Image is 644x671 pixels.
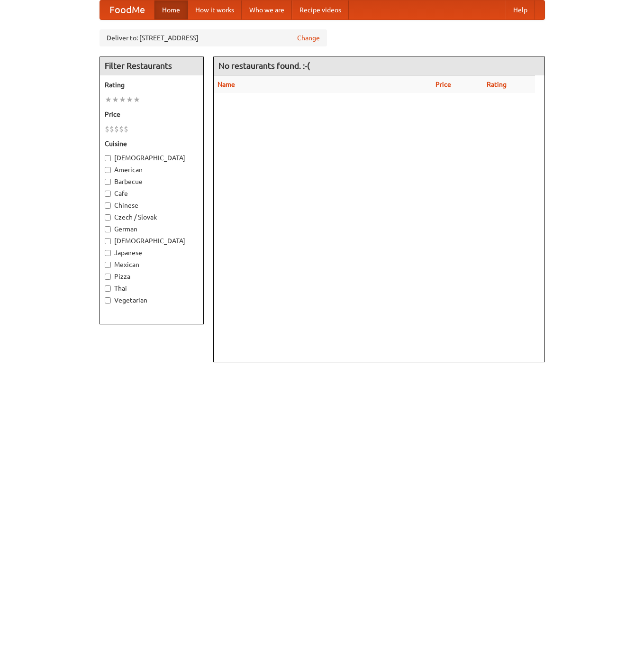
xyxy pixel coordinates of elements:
[218,61,310,70] ng-pluralize: No restaurants found. :-(
[242,0,292,19] a: Who we are
[154,0,188,19] a: Home
[126,94,133,105] li: ★
[105,214,111,221] input: Czech / Slovak
[119,94,126,105] li: ★
[105,153,199,163] label: [DEMOGRAPHIC_DATA]
[124,124,128,134] li: $
[105,124,109,134] li: $
[119,124,124,134] li: $
[105,238,111,244] input: [DEMOGRAPHIC_DATA]
[506,0,535,19] a: Help
[105,248,199,257] label: Japanese
[105,110,199,119] h5: Price
[100,29,327,46] div: Deliver to: [STREET_ADDRESS]
[487,81,507,88] a: Rating
[188,0,242,19] a: How it works
[105,285,111,292] input: Thai
[105,224,199,234] label: German
[105,189,199,198] label: Cafe
[105,155,111,161] input: [DEMOGRAPHIC_DATA]
[105,167,111,173] input: American
[105,191,111,197] input: Cafe
[105,80,199,90] h5: Rating
[105,250,111,256] input: Japanese
[105,272,199,281] label: Pizza
[105,284,199,293] label: Thai
[105,177,199,186] label: Barbecue
[297,33,320,43] a: Change
[114,124,119,134] li: $
[218,81,235,88] a: Name
[133,94,140,105] li: ★
[105,94,112,105] li: ★
[100,0,154,19] a: FoodMe
[105,260,199,269] label: Mexican
[105,297,111,303] input: Vegetarian
[109,124,114,134] li: $
[105,201,199,210] label: Chinese
[105,295,199,305] label: Vegetarian
[100,56,203,75] h4: Filter Restaurants
[105,139,199,148] h5: Cuisine
[435,81,451,88] a: Price
[105,274,111,280] input: Pizza
[105,179,111,185] input: Barbecue
[112,94,119,105] li: ★
[105,226,111,232] input: German
[105,212,199,222] label: Czech / Slovak
[292,0,349,19] a: Recipe videos
[105,236,199,246] label: [DEMOGRAPHIC_DATA]
[105,262,111,268] input: Mexican
[105,165,199,175] label: American
[105,202,111,209] input: Chinese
